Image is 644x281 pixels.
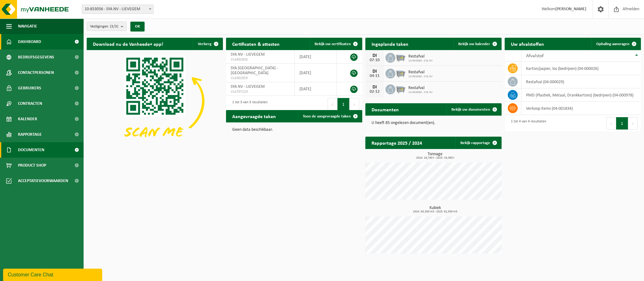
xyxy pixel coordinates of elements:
[408,75,433,79] span: 10-963686 - SYA NV
[596,42,629,46] span: Ophaling aanvragen
[130,22,145,32] button: OK
[231,84,265,89] span: SYA NV - LIEVEGEM
[87,38,169,50] h2: Download nu de Vanheede+ app!
[521,75,641,88] td: restafval (04-000029)
[18,96,42,111] span: Contracten
[455,137,501,149] a: Bekijk rapportage
[368,69,381,74] div: DI
[232,128,356,132] p: Geen data beschikbaar.
[521,102,641,115] td: verkoop items (04-001834)
[628,117,638,130] button: Next
[591,38,640,50] a: Ophaling aanvragen
[555,7,586,11] strong: [PERSON_NAME]
[451,108,490,112] span: Bekijk uw documenten
[82,5,153,14] span: 10-853056 - SYA NV - LIEVEGEM
[229,97,268,111] div: 1 tot 3 van 3 resultaten
[18,80,41,96] span: Gebruikers
[295,82,337,96] td: [DATE]
[408,54,433,59] span: Restafval
[606,117,616,130] button: Previous
[295,50,337,64] td: [DATE]
[231,76,290,81] span: VLA902859
[328,98,337,110] button: Previous
[18,34,41,49] span: Dashboard
[521,88,641,102] td: PMD (Plastiek, Metaal, Drankkartons) (bedrijven) (04-000978)
[368,152,502,160] h3: Tonnage
[446,103,501,116] a: Bekijk uw documenten
[18,111,37,127] span: Kalender
[368,85,381,90] div: DI
[231,57,290,62] span: VLA902856
[198,42,211,46] span: Verberg
[408,86,433,91] span: Restafval
[231,66,278,75] span: SYA [GEOGRAPHIC_DATA] - [GEOGRAPHIC_DATA]
[368,90,381,94] div: 02-12
[3,267,103,281] iframe: chat widget
[368,210,502,213] span: 2024: 63,500 m3 - 2025: 62,500 m3
[365,103,405,115] h2: Documenten
[193,38,222,50] button: Verberg
[508,117,546,130] div: 1 tot 4 van 4 resultaten
[110,24,118,28] count: (3/3)
[18,65,54,80] span: Contactpersonen
[453,38,501,50] a: Bekijk uw kalender
[521,62,641,75] td: karton/papier, los (bedrijven) (04-000026)
[365,137,428,149] h2: Rapportage 2025 / 2024
[395,68,406,78] img: WB-2500-GAL-GY-01
[408,70,433,75] span: Restafval
[18,49,54,65] span: Bedrijfsgegevens
[18,173,68,189] span: Acceptatievoorwaarden
[87,50,223,152] img: Download de VHEPlus App
[368,58,381,62] div: 07-10
[395,83,406,94] img: WB-2500-GAL-GY-01
[87,22,127,31] button: Vestigingen(3/3)
[18,142,44,158] span: Documenten
[368,206,502,213] h3: Kubiek
[616,117,628,130] button: 1
[337,98,350,110] button: 1
[18,127,42,142] span: Rapportage
[18,158,46,173] span: Product Shop
[372,121,495,125] p: U heeft 85 ongelezen document(en).
[368,74,381,78] div: 04-11
[298,110,362,122] a: Toon de aangevraagde taken
[310,38,362,50] a: Bekijk uw certificaten
[226,110,282,122] h2: Aangevraagde taken
[303,114,351,118] span: Toon de aangevraagde taken
[295,64,337,82] td: [DATE]
[90,22,118,31] span: Vestigingen
[231,89,290,94] span: VLA707219
[458,42,490,46] span: Bekijk uw kalender
[408,59,433,63] span: 10-963686 - SYA NV
[408,91,433,94] span: 10-963686 - SYA NV
[18,19,37,34] span: Navigatie
[368,53,381,58] div: DI
[368,156,502,160] span: 2024: 18,740 t - 2025: 19,380 t
[505,38,550,50] h2: Uw afvalstoffen
[350,98,359,110] button: Next
[526,53,544,58] span: Afvalstof
[82,5,154,14] span: 10-853056 - SYA NV - LIEVEGEM
[315,42,351,46] span: Bekijk uw certificaten
[395,52,406,62] img: WB-2500-GAL-GY-01
[365,38,415,50] h2: Ingeplande taken
[231,52,265,57] span: SYA NV - LIEVEGEM
[226,38,286,50] h2: Certificaten & attesten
